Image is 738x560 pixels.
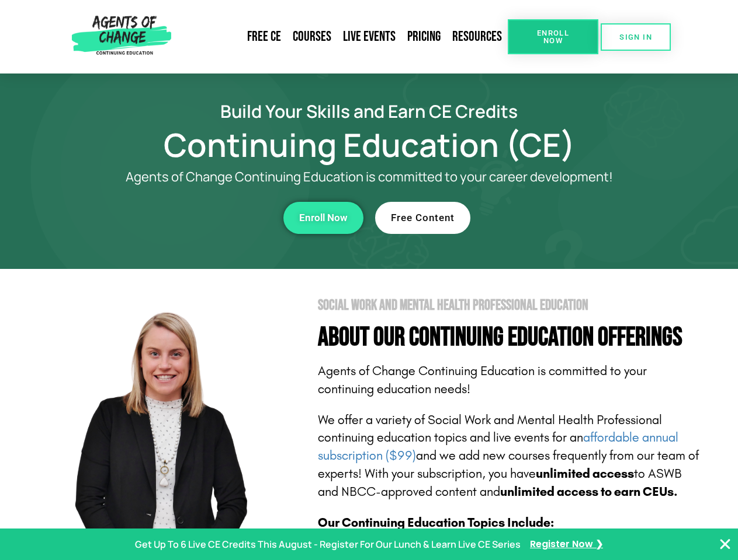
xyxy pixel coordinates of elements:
[176,23,508,50] nav: Menu
[36,131,702,158] h1: Continuing Education (CE)
[318,363,647,397] span: Agents of Change Continuing Education is committed to your continuing education needs!
[718,537,732,551] button: Close Banner
[283,202,363,234] a: Enroll Now
[536,466,634,481] b: unlimited access
[500,484,678,499] b: unlimited access to earn CEUs.
[526,29,580,44] span: Enroll Now
[337,23,401,50] a: Live Events
[318,515,554,530] b: Our Continuing Education Topics Include:
[401,23,446,50] a: Pricing
[508,19,598,54] a: Enroll Now
[318,324,702,351] h4: About Our Continuing Education Offerings
[446,23,508,50] a: Resources
[318,411,702,501] p: We offer a variety of Social Work and Mental Health Professional continuing education topics and ...
[601,23,671,51] a: SIGN IN
[530,536,603,553] a: Register Now ❯
[287,23,337,50] a: Courses
[375,202,470,234] a: Free Content
[83,170,656,184] p: Agents of Change Continuing Education is committed to your career development!
[619,33,652,41] span: SIGN IN
[391,213,455,223] span: Free Content
[318,298,702,313] h2: Social Work and Mental Health Professional Education
[241,23,287,50] a: Free CE
[299,213,348,223] span: Enroll Now
[36,103,702,120] h2: Build Your Skills and Earn CE Credits
[135,536,521,553] p: Get Up To 6 Live CE Credits This August - Register For Our Lunch & Learn Live CE Series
